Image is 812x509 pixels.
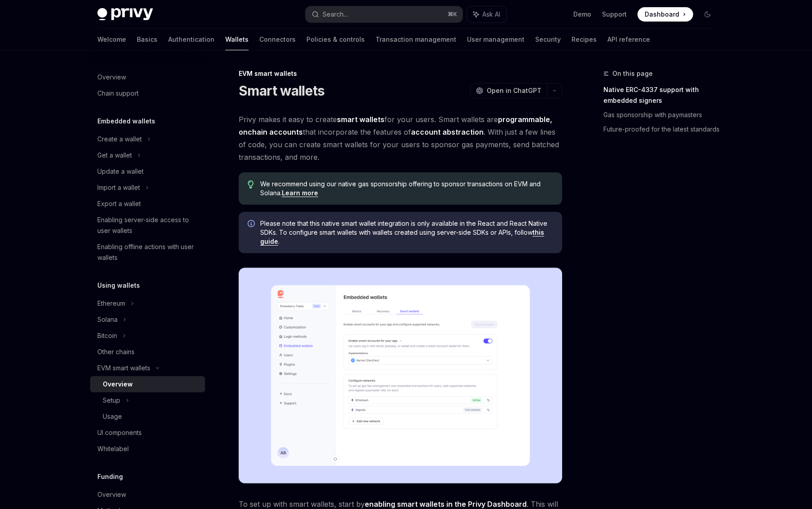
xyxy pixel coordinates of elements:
[467,6,506,22] button: Ask AI
[97,298,125,309] div: Ethereum
[259,29,296,50] a: Connectors
[448,11,457,18] span: ⌘ K
[612,68,653,79] span: On this page
[239,113,562,163] span: Privy makes it easy to create for your users. Smart wallets are that incorporate the features of ...
[97,471,123,482] h5: Funding
[97,215,200,236] div: Enabling server-side access to user wallets
[260,180,553,197] span: We recommend using our native gas sponsorship offering to sponsor transactions on EVM and Solana.
[90,425,205,441] a: UI components
[90,487,205,503] a: Overview
[470,83,547,98] button: Open in ChatGPT
[103,395,120,406] div: Setup
[90,376,205,392] a: Overview
[602,10,627,19] a: Support
[306,29,365,50] a: Policies & controls
[97,443,129,454] div: Whitelabel
[97,166,144,177] div: Update a wallet
[607,29,650,50] a: API reference
[97,88,139,99] div: Chain support
[90,239,205,266] a: Enabling offline actions with user wallets
[168,29,214,50] a: Authentication
[97,150,132,161] div: Get a wallet
[97,489,126,500] div: Overview
[573,10,591,19] a: Demo
[97,427,142,438] div: UI components
[239,83,324,99] h1: Smart wallets
[90,344,205,360] a: Other chains
[90,212,205,239] a: Enabling server-side access to user wallets
[603,122,722,136] a: Future-proofed for the latest standards
[323,9,348,20] div: Search...
[306,6,463,22] button: Search...⌘K
[97,29,126,50] a: Welcome
[535,29,561,50] a: Security
[637,7,693,22] a: Dashboard
[225,29,249,50] a: Wallets
[260,219,553,246] span: Please note that this native smart wallet integration is only available in the React and React Na...
[90,85,205,101] a: Chain support
[97,347,135,357] div: Other chains
[97,116,155,127] h5: Embedded wallets
[97,8,153,21] img: dark logo
[97,134,142,145] div: Create a wallet
[103,379,133,390] div: Overview
[137,29,157,50] a: Basics
[248,220,257,229] svg: Info
[97,198,141,209] div: Export a wallet
[90,196,205,212] a: Export a wallet
[103,411,122,422] div: Usage
[239,69,562,78] div: EVM smart wallets
[248,180,254,189] svg: Tip
[90,69,205,85] a: Overview
[482,10,500,19] span: Ask AI
[239,268,562,483] img: Sample enable smart wallets
[97,330,117,341] div: Bitcoin
[700,7,715,22] button: Toggle dark mode
[90,163,205,180] a: Update a wallet
[90,441,205,457] a: Whitelabel
[487,86,541,95] span: Open in ChatGPT
[603,108,722,122] a: Gas sponsorship with paymasters
[97,280,140,291] h5: Using wallets
[645,10,679,19] span: Dashboard
[90,408,205,425] a: Usage
[97,314,118,325] div: Solana
[97,72,126,83] div: Overview
[411,127,484,137] a: account abstraction
[97,182,140,193] div: Import a wallet
[603,83,722,108] a: Native ERC-4337 support with embedded signers
[467,29,524,50] a: User management
[375,29,456,50] a: Transaction management
[365,500,527,509] a: enabling smart wallets in the Privy Dashboard
[337,115,384,124] strong: smart wallets
[97,241,200,263] div: Enabling offline actions with user wallets
[572,29,597,50] a: Recipes
[282,189,318,197] a: Learn more
[97,363,150,373] div: EVM smart wallets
